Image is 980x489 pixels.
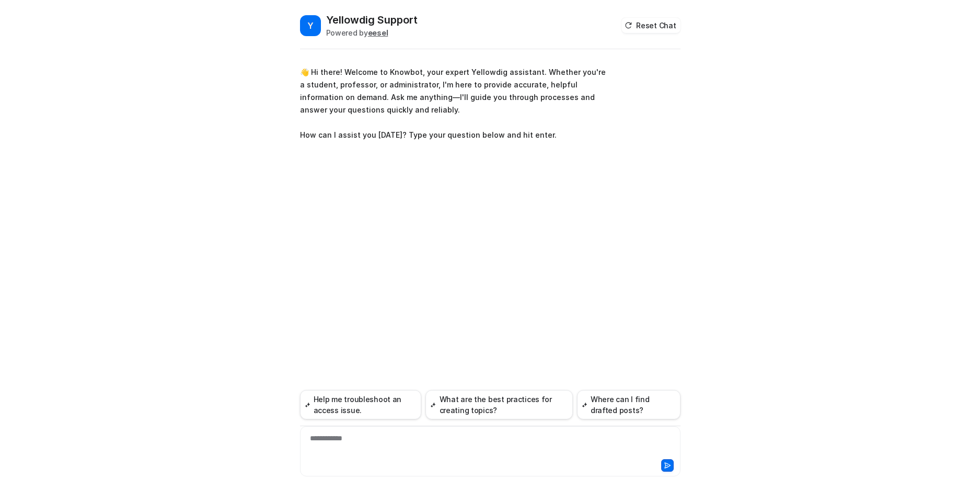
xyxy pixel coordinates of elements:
p: 👋 Hi there! Welcome to Knowbot, your expert Yellowdig assistant. Whether you're a student, profes... [300,66,606,141]
div: Powered by [326,27,418,38]
button: Where can I find drafted posts? [577,390,681,419]
b: eesel [368,28,388,37]
span: Y [300,15,321,36]
button: Reset Chat [621,18,680,33]
button: Help me troubleshoot an access issue. [300,390,422,419]
button: What are the best practices for creating topics? [425,390,572,419]
h2: Yellowdig Support [326,13,418,27]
